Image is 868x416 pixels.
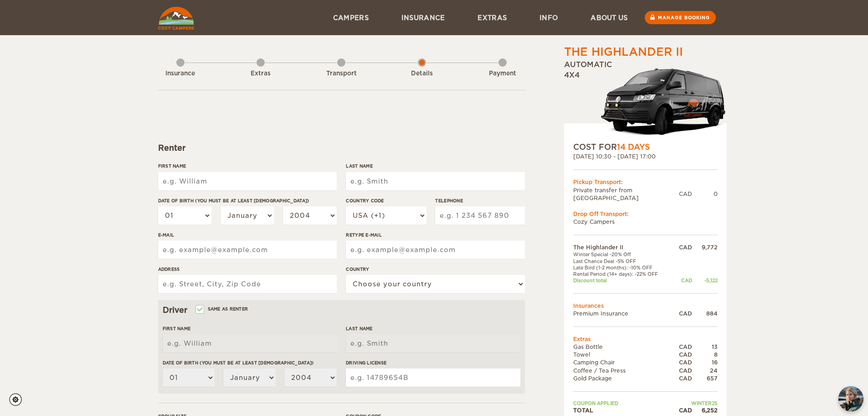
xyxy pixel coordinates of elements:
div: 8 [692,351,718,358]
label: First Name [163,325,337,332]
div: Pickup Transport: [573,178,718,186]
td: Winter Special -20% Off [573,251,673,258]
td: Last Chance Deal -5% OFF [573,258,673,264]
td: Private transfer from [GEOGRAPHIC_DATA] [573,186,679,202]
div: 9,772 [692,243,718,251]
div: Payment [478,69,528,78]
div: 6,252 [692,406,718,414]
label: Date of birth (You must be at least [DEMOGRAPHIC_DATA]) [163,359,337,366]
td: Coffee / Tea Press [573,367,673,374]
img: Cozy Campers [158,7,194,30]
td: Camping Chair [573,358,673,366]
label: Country [346,266,524,273]
label: Retype E-mail [346,232,524,238]
div: 16 [692,358,718,366]
div: CAD [672,277,692,284]
td: Late Bird (1-2 months): -10% OFF [573,264,673,271]
div: CAD [672,406,692,414]
td: Cozy Campers [573,218,718,226]
img: stor-langur-223.png [601,63,727,142]
div: COST FOR [573,142,718,153]
div: Details [397,69,447,78]
input: e.g. Street, City, Zip Code [158,275,337,293]
div: 657 [692,374,718,382]
input: e.g. example@example.com [158,241,337,259]
input: e.g. example@example.com [346,241,524,259]
label: E-mail [158,232,337,238]
label: First Name [158,163,337,169]
label: Date of birth (You must be at least [DEMOGRAPHIC_DATA]) [158,197,337,204]
div: The Highlander II [564,44,683,60]
div: Driver [163,305,520,316]
input: e.g. 14789654B [346,369,520,387]
div: CAD [672,243,692,251]
a: Cookie settings [9,393,28,406]
span: 14 Days [617,142,650,152]
label: Driving License [346,359,520,366]
div: Insurance [155,69,205,78]
div: CAD [679,190,692,198]
div: Renter [158,142,525,153]
td: Extras [573,335,718,343]
button: chat-button [838,386,863,411]
div: Drop Off Transport: [573,210,718,218]
label: Same as renter [196,305,248,313]
div: Transport [316,69,366,78]
td: Insurances [573,302,718,310]
input: e.g. William [158,172,337,190]
div: CAD [672,343,692,351]
input: e.g. Smith [346,172,524,190]
td: Gas Bottle [573,343,673,351]
td: Premium Insurance [573,310,673,317]
div: [DATE] 10:30 - [DATE] 17:00 [573,153,718,160]
td: Discount total [573,277,673,284]
label: Last Name [346,325,520,332]
div: 24 [692,367,718,374]
a: Manage booking [645,11,716,24]
td: The Highlander II [573,243,673,251]
label: Last Name [346,163,524,169]
td: WINTER25 [672,400,717,406]
div: 884 [692,310,718,317]
div: CAD [672,358,692,366]
input: Same as renter [196,307,202,313]
input: e.g. Smith [346,334,520,353]
label: Address [158,266,337,273]
input: e.g. 1 234 567 890 [435,206,524,225]
div: 0 [692,190,718,198]
div: Automatic 4x4 [564,60,727,142]
td: Coupon applied [573,400,673,406]
div: CAD [672,367,692,374]
input: e.g. William [163,334,337,353]
div: CAD [672,310,692,317]
td: Gold Package [573,374,673,382]
div: Extras [236,69,286,78]
td: TOTAL [573,406,673,414]
div: CAD [672,351,692,358]
td: Towel [573,351,673,358]
label: Telephone [435,197,524,204]
div: CAD [672,374,692,382]
div: 13 [692,343,718,351]
label: Country Code [346,197,426,204]
img: Freyja at Cozy Campers [838,386,863,411]
div: -5,122 [692,277,718,284]
td: Rental Period (14+ days): -22% OFF [573,271,673,277]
